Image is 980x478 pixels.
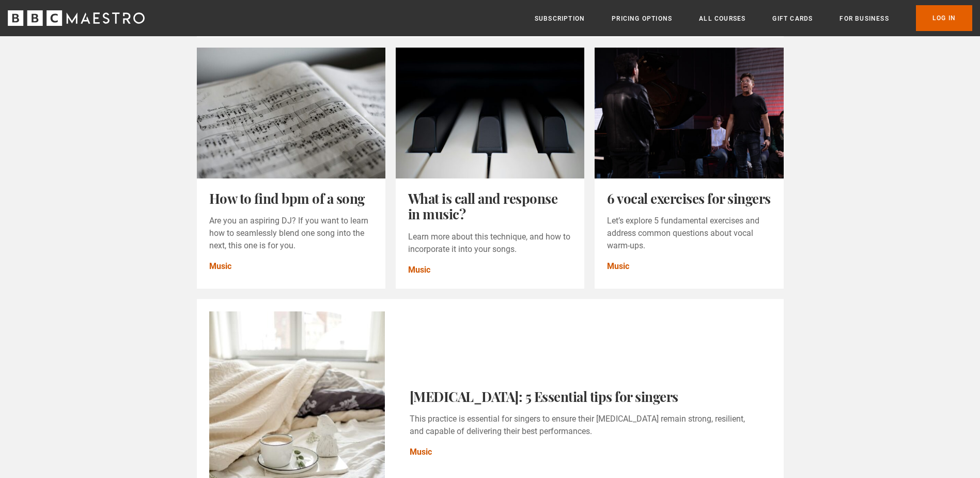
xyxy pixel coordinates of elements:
[535,13,585,24] a: Subscription
[699,13,745,24] a: All Courses
[535,5,972,31] nav: Primary
[916,5,972,31] a: Log In
[209,189,365,207] a: How to find bpm of a song
[410,446,432,458] a: Music
[607,260,629,273] a: Music
[410,387,678,406] a: [MEDICAL_DATA]: 5 Essential tips for singers
[408,189,558,223] a: What is call and response in music?
[8,10,145,26] svg: BBC Maestro
[209,260,231,273] a: Music
[772,13,813,24] a: Gift Cards
[408,264,430,276] a: Music
[612,13,672,24] a: Pricing Options
[607,189,771,207] a: 6 vocal exercises for singers
[839,13,889,24] a: For business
